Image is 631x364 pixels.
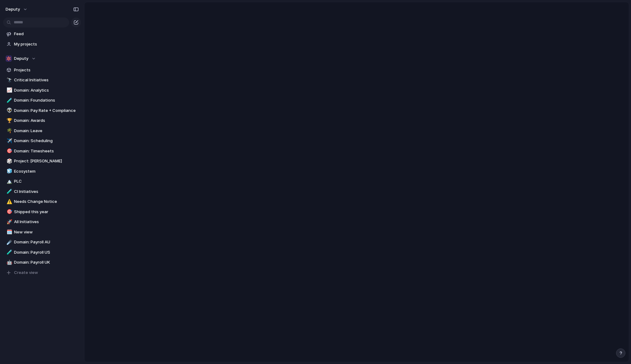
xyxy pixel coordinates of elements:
[6,117,12,124] button: 🏆
[3,75,81,85] a: 🔭Critical Initiatives
[3,136,81,146] a: ✈️Domain: Scheduling
[14,117,79,124] span: Domain: Awards
[6,87,12,93] button: 📈
[7,198,11,205] div: ⚠️
[6,189,12,195] button: 🧪
[3,156,81,166] a: 🎲Project: [PERSON_NAME]
[3,65,81,75] a: Projects
[3,126,81,136] a: 🌴Domain: Leave
[7,158,11,165] div: 🎲
[7,228,11,236] div: 🗓️
[7,239,11,246] div: ☄️
[14,158,79,164] span: Project: [PERSON_NAME]
[14,128,79,134] span: Domain: Leave
[7,117,11,124] div: 🏆
[7,127,11,134] div: 🌴
[6,259,12,266] button: 🤖
[14,108,79,114] span: Domain: Pay Rate + Compliance
[7,168,11,175] div: 🧊
[6,168,12,175] button: 🧊
[14,219,79,225] span: All Initiatives
[14,67,79,73] span: Projects
[14,229,79,235] span: New view
[14,239,79,245] span: Domain: Payroll AU
[7,249,11,256] div: 🧪
[6,219,12,225] button: 🚀
[14,87,79,93] span: Domain: Analytics
[14,189,79,195] span: CI Initiatives
[14,249,79,256] span: Domain: Payroll US
[3,258,81,267] a: 🤖Domain: Payroll UK
[14,178,79,184] span: PLC
[6,148,12,154] button: 🎯
[6,229,12,235] button: 🗓️
[14,209,79,215] span: Shipped this year
[14,199,79,205] span: Needs Change Notice
[14,270,38,276] span: Create view
[3,217,81,227] a: 🚀All Initiatives
[6,108,12,114] button: 👽
[14,31,79,37] span: Feed
[7,97,11,104] div: 🧪
[3,86,81,95] a: 📈Domain: Analytics
[3,116,81,125] a: 🏆Domain: Awards
[3,177,81,186] a: 🏔️PLC
[3,167,81,176] a: 🧊Ecosystem
[3,228,81,237] a: 🗓️New view
[6,138,12,144] button: ✈️
[7,137,11,145] div: ✈️
[3,4,31,14] button: deputy
[7,178,11,185] div: 🏔️
[3,29,81,39] a: Feed
[6,209,12,215] button: 🎯
[14,138,79,144] span: Domain: Scheduling
[7,77,11,84] div: 🔭
[6,199,12,205] button: ⚠️
[3,54,81,63] button: Deputy
[14,168,79,175] span: Ecosystem
[6,239,12,245] button: ☄️
[14,259,79,266] span: Domain: Payroll UK
[6,128,12,134] button: 🌴
[3,207,81,217] a: 🎯Shipped this year
[3,40,81,49] a: My projects
[6,97,12,103] button: 🧪
[3,197,81,206] a: ⚠️Needs Change Notice
[3,237,81,247] a: ☄️Domain: Payroll AU
[7,259,11,266] div: 🤖
[3,248,81,257] a: 🧪Domain: Payroll US
[14,148,79,154] span: Domain: Timesheets
[3,187,81,196] a: 🧪CI Initiatives
[7,188,11,195] div: 🧪
[3,106,81,115] a: 👽Domain: Pay Rate + Compliance
[6,158,12,164] button: 🎲
[3,268,81,277] button: Create view
[6,178,12,184] button: 🏔️
[3,146,81,156] a: 🎯Domain: Timesheets
[3,96,81,105] a: 🧪Domain: Foundations
[7,218,11,226] div: 🚀
[14,55,28,62] span: Deputy
[14,97,79,103] span: Domain: Foundations
[7,107,11,114] div: 👽
[7,208,11,215] div: 🎯
[6,77,12,83] button: 🔭
[6,6,20,12] span: deputy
